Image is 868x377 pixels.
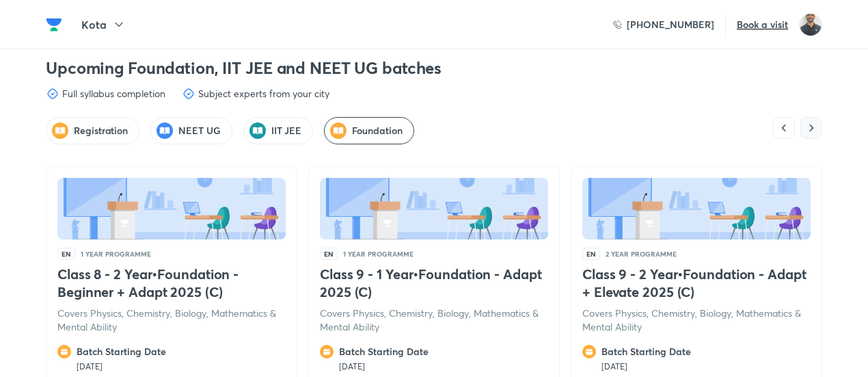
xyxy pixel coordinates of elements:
[46,16,68,33] a: Company Logo
[57,178,286,239] img: Batch11.png
[52,122,68,139] img: Feature-intro-icons.png
[582,178,811,239] img: Batch11.png
[320,265,548,301] h4: Class 9 - 1 Year • Foundation - Adapt 2025 (C)
[320,307,548,334] p: Covers Physics, Chemistry, Biology, Mathematics & Mental Ability
[57,265,286,301] h4: Class 8 - 2 Year • Foundation - Beginner + Adapt 2025 (C)
[799,13,822,36] img: Anand Deshpande
[339,361,511,372] p: [DATE]
[320,345,334,359] img: feature
[582,307,811,334] p: Covers Physics, Chemistry, Biology, Mathematics & Mental Ability
[271,124,302,138] h5: IIT JEE
[324,117,413,144] div: [object Object]
[601,345,816,359] h6: Batch Starting Date
[582,265,811,301] h4: Class 9 - 2 Year • Foundation - Adapt + Elevate 2025 (C)
[77,361,248,372] p: [DATE]
[74,124,128,138] h5: Registration
[57,248,75,260] span: EN
[46,117,139,144] div: [object Object]
[320,248,338,260] span: EN
[343,250,413,257] p: 1 YEAR PROGRAMME
[46,57,822,79] h3: Upcoming Foundation, IIT JEE and NEET UG batches
[150,117,232,144] div: [object Object]
[62,87,165,101] h6: Full syllabus completion
[627,18,714,31] h6: [PHONE_NUMBER]
[77,345,291,359] h6: Batch Starting Date
[613,18,714,31] a: [PHONE_NUMBER]
[320,178,548,239] img: Batch11.png
[46,87,59,101] img: feature-icon
[157,122,173,139] img: Feature-intro-icons.png
[182,87,195,101] img: feature-icon
[582,248,600,260] span: EN
[737,18,788,31] h6: Book a visit
[178,124,221,138] span: [object Object]
[271,124,302,138] span: [object Object]
[352,124,402,138] h5: Foundation
[352,124,402,138] span: [object Object]
[198,87,329,101] h6: Subject experts from your city
[178,124,221,138] h5: NEET UG
[81,16,107,33] h5: Kota
[249,122,266,139] img: Feature-intro-icons.png
[81,250,151,257] p: 1 YEAR PROGRAMME
[57,345,71,359] img: feature
[74,124,128,138] span: [object Object]
[330,122,347,139] img: Feature-intro-icons.png
[339,345,554,359] h6: Batch Starting Date
[601,361,773,372] p: [DATE]
[46,16,62,33] img: Company Logo
[243,117,314,144] div: [object Object]
[57,307,286,334] p: Covers Physics, Chemistry, Biology, Mathematics & Mental Ability
[606,250,677,257] p: 2 YEAR PROGRAMME
[582,345,596,359] img: feature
